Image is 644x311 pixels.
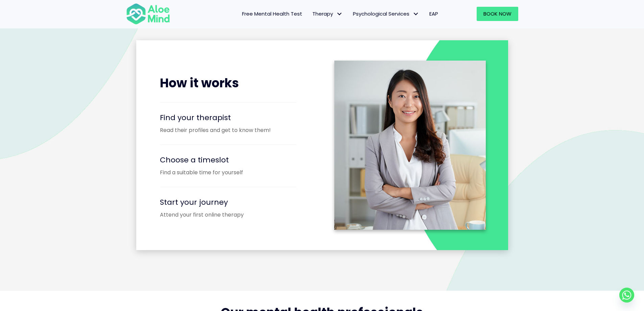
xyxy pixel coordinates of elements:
[312,10,343,17] span: Therapy
[307,7,348,21] a: TherapyTherapy: submenu
[477,7,518,21] a: Book Now
[353,10,419,17] span: Psychological Services
[334,61,486,230] img: malay girl in office
[237,7,307,21] a: Free Mental Health Test
[619,288,634,303] a: Whatsapp
[242,10,302,17] span: Free Mental Health Test
[483,10,511,17] span: Book Now
[335,9,344,19] span: Therapy: submenu
[160,211,315,219] p: Attend your first online therapy
[160,112,231,123] a: Find your therapist
[424,7,443,21] a: EAP
[160,74,239,92] span: How it works
[160,169,315,176] p: Find a suitable time for yourself
[160,197,228,207] span: Start your journey
[160,126,315,134] p: Read their profiles and get to know them!
[411,9,421,19] span: Psychological Services: submenu
[160,155,229,165] span: Choose a timeslot
[126,3,170,25] img: Aloe mind Logo
[348,7,424,21] a: Psychological ServicesPsychological Services: submenu
[179,7,443,21] nav: Menu
[429,10,438,17] span: EAP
